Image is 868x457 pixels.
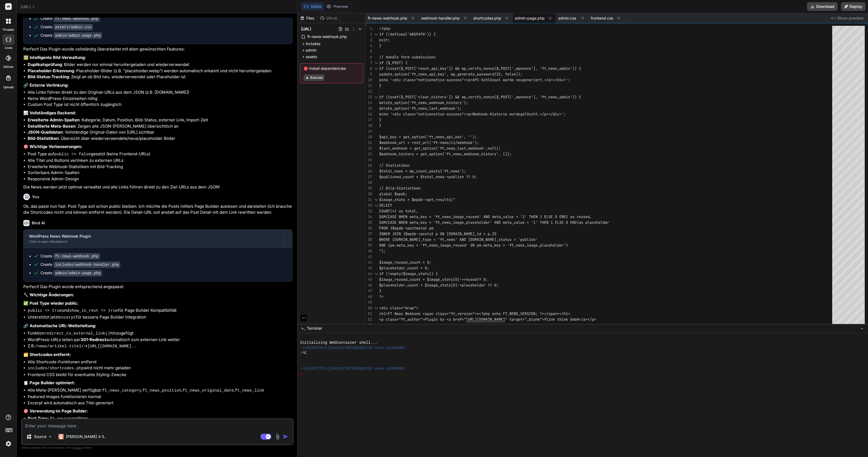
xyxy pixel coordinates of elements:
[73,446,82,449] span: privacy
[366,100,372,106] div: 14
[473,15,501,21] span: shortcodes.php
[23,184,292,190] p: Die News werden jetzt optimal verwaltet und alle Links führen direkt zu den Ziel-URLs aus dem JSON!
[28,387,292,394] li: Alle Meta-[PERSON_NAME] verfügbar: , , ,
[366,60,372,66] div: 7
[28,136,59,141] strong: Bild-Statistiken
[379,112,431,116] span: echo '<div class="notice
[379,117,381,122] span: }
[28,366,84,371] code: includes/shortcodes.php
[379,305,418,310] span: <div class="wrap">
[300,351,302,356] span: ❯
[366,89,372,94] div: 12
[28,68,292,74] li: : Placeholder-Bilder (z.B. "placeholder.webp") werden automatisch erkannt und nicht heruntergeladen
[366,71,372,77] div: 9
[366,305,372,311] div: 50
[379,288,381,293] span: }
[53,24,93,30] code: assets/admin.css
[366,294,372,300] div: 48
[479,94,581,99] span: y_nonce($_POST['_wpnonce'], 'ft_news_admin')) {
[366,43,372,49] div: 4
[23,323,96,328] strong: 🔗 Automatische URL-Weiterleitung:
[366,151,372,157] div: 23
[379,237,509,242] span: WHERE [DOMAIN_NAME]_type = 'ft_news' AND [DOMAIN_NAME]_statu
[591,15,613,21] span: frontend.css
[379,106,462,111] span: delete_option('ft_news_last_webhook');
[373,60,380,66] div: Click to collapse the range.
[515,15,545,21] span: admin-page.php
[300,371,302,376] span: ❯
[379,197,455,202] span: $image_stats = $wpdb->get_results("
[28,314,292,321] li: Unterstützt jetzt für bessere Page Builder Integration
[28,117,292,123] li: : Kategorie, Datum, Position, Bild-Status, externer Link, Import-Zeit
[40,253,100,259] div: Create
[366,128,372,134] div: 19
[23,144,82,149] strong: 🎯 Wichtige Verbesserungen:
[379,277,477,282] span: $image_reused_count = $image_stats[0]->reused
[520,112,566,116] span: gelöscht.</p></div>';
[379,186,420,191] span: // Bild-Statistiken
[488,146,501,151] span: null);
[28,337,292,343] li: WordPress-URLs leiten per automatisch zum externen Link weiter
[373,197,380,203] div: Click to collapse the range.
[379,83,381,88] span: }
[28,74,69,79] strong: Bild-Status-Tracking
[28,62,62,67] strong: Duplikatsprüfung
[373,94,380,100] div: Click to collapse the range.
[298,15,318,21] div: Files
[48,434,53,439] img: Pick Models
[40,262,120,267] div: Create
[366,265,372,271] div: 43
[366,37,372,43] div: 3
[40,270,102,276] div: Create
[300,340,377,345] span: Initializing WebContainer shell...
[837,15,864,21] span: Show preview
[366,66,372,71] div: 8
[23,380,75,385] strong: 📋 Page Builder optimiert:
[379,231,492,236] span: INNER JOIN {$wpdb->posts} p ON [DOMAIN_NAME]_id = p.
[66,434,106,439] p: [PERSON_NAME] 4 S..
[28,74,292,80] li: : Zeigt an ob Bild neu, wiederverwendet oder Placeholder ist
[366,208,372,214] div: 33
[379,152,488,156] span: $webhook_history = get_option('ft_news_webhook_his
[306,48,317,53] span: admin
[379,203,392,208] span: SELECT
[23,301,78,306] strong: ✅ Post Type wieder public:
[479,243,568,248] span: m.meta_key = 'ft_news_image_placeholder')
[183,388,234,393] code: ft_news_original_date
[379,60,407,65] span: if ($_POST) {
[470,72,522,77] span: te_password(32, false));
[366,26,372,31] div: 1
[366,163,372,168] div: 25
[366,83,372,89] div: 11
[509,237,538,242] span: s = 'publish'
[373,66,380,71] div: Click to collapse the range.
[300,366,405,371] span: ~/u3uk0f35zsjjbn9cprh6fq9h0p4tm2-wnxx-p2am06bb
[379,260,431,265] span: $image_reused_count = 0;
[28,330,292,337] li: Funktion hinzugefügt
[366,180,372,185] div: 28
[366,242,372,248] div: 39
[366,185,372,191] div: 29
[379,226,433,231] span: FROM {$wpdb->postmeta} pm
[366,248,372,254] div: 40
[373,203,380,208] div: Click to collapse the range.
[28,416,49,421] strong: Post Type:
[23,352,71,357] strong: 🗂️ Shortcodes entfernt:
[324,3,350,10] button: Preview
[373,271,380,277] div: Click to collapse the range.
[81,337,106,342] strong: 301-Redirect
[318,15,340,21] div: Github
[53,253,100,260] code: ft-news-webhook.php
[366,231,372,237] div: 37
[379,243,479,248] span: AND (pm.meta_key = 'ft_news_image_reused' OR p
[283,434,288,439] img: icon
[366,94,372,100] div: 13
[53,15,100,22] code: ft-news-webhook.php
[366,225,372,231] div: 36
[379,72,470,77] span: update_option('ft_news_api_key', wp_genera
[28,176,292,182] li: Responsive Admin-Design
[379,140,479,145] span: $webhook_url = rest_url('ft-news/v1/webhook');
[28,130,63,135] strong: JSON-Quelldaten
[466,317,505,322] span: [URL][DOMAIN_NAME]
[379,123,381,128] span: }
